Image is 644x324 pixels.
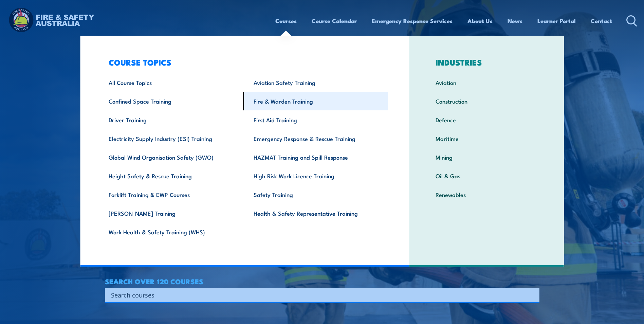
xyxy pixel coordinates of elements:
[105,277,539,285] h4: SEARCH OVER 120 COURSES
[312,12,357,30] a: Course Calendar
[98,185,243,204] a: Forklift Training & EWP Courses
[508,12,522,30] a: News
[591,12,612,30] a: Contact
[98,166,243,185] a: Height Safety & Rescue Training
[372,12,453,30] a: Emergency Response Services
[243,148,388,166] a: HAZMAT Training and Spill Response
[425,92,548,110] a: Construction
[425,110,548,129] a: Defence
[243,129,388,148] a: Emergency Response & Rescue Training
[243,110,388,129] a: First Aid Training
[537,12,576,30] a: Learner Portal
[243,73,388,92] a: Aviation Safety Training
[98,57,388,67] h3: COURSE TOPICS
[98,222,243,241] a: Work Health & Safety Training (WHS)
[243,204,388,222] a: Health & Safety Representative Training
[467,12,493,30] a: About Us
[425,185,548,204] a: Renewables
[98,204,243,222] a: [PERSON_NAME] Training
[425,129,548,148] a: Maritime
[98,92,243,110] a: Confined Space Training
[425,73,548,92] a: Aviation
[98,110,243,129] a: Driver Training
[528,290,537,300] button: Search magnifier button
[243,185,388,204] a: Safety Training
[275,12,297,30] a: Courses
[243,92,388,110] a: Fire & Warden Training
[425,148,548,166] a: Mining
[98,148,243,166] a: Global Wind Organisation Safety (GWO)
[98,73,243,92] a: All Course Topics
[112,290,526,300] form: Search form
[243,166,388,185] a: High Risk Work Licence Training
[425,166,548,185] a: Oil & Gas
[425,57,548,67] h3: INDUSTRIES
[98,129,243,148] a: Electricity Supply Industry (ESI) Training
[111,290,525,300] input: Search input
